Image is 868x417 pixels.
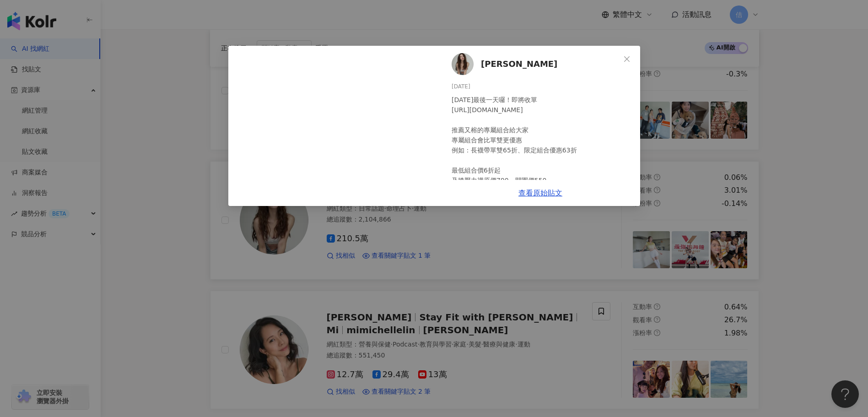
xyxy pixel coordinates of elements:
[623,55,631,63] span: close
[452,53,620,75] a: KOL Avatar[PERSON_NAME]
[518,189,562,197] a: 查看原始貼文
[481,58,557,70] span: [PERSON_NAME]
[452,53,474,75] img: KOL Avatar
[618,50,636,68] button: Close
[452,95,633,256] div: [DATE]最後一天囉！即將收單 [URL][DOMAIN_NAME] 推薦又榕的專屬組合給大家 專屬組合會比單雙更優惠 例如：長襪帶單雙65折、限定組合優惠63折 最低組合價6折起 及膝壓力襪...
[452,82,633,91] div: [DATE]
